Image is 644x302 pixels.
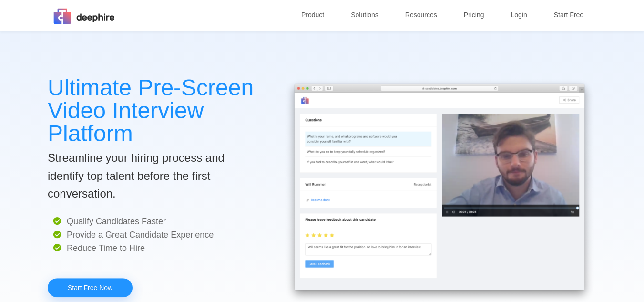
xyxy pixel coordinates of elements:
[48,278,133,297] a: Start Free Now
[48,215,262,228] p: Qualify Candidates Faster
[68,284,112,292] font: Start Free Now
[67,230,214,240] span: Provide a Great Candidate Experience
[48,151,225,200] font: Streamline your hiring process and identify top talent before the first conversation.
[48,76,262,145] p: Ultimate Pre-Screen Video Interview Platform
[48,1,119,31] img: img
[67,243,145,253] span: Reduce Time to Hire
